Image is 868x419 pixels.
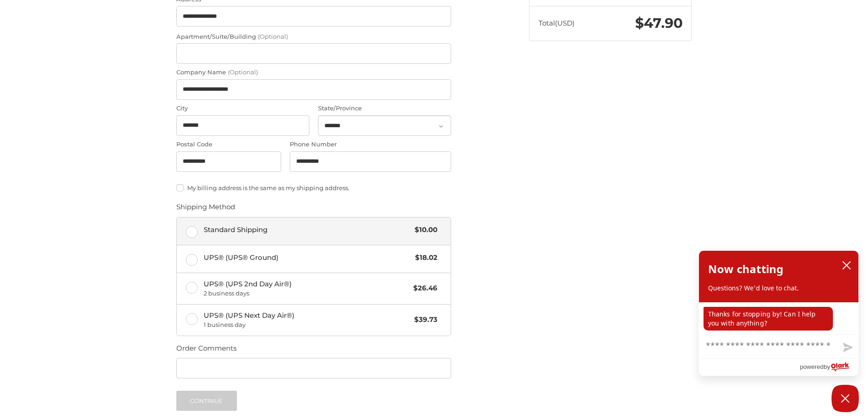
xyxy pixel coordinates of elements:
[800,361,823,372] span: powered
[839,259,854,272] button: close chatbox
[176,68,451,77] label: Company Name
[409,283,437,294] span: $26.46
[699,302,858,334] div: chat
[204,321,410,330] span: 1 business day
[204,225,411,235] span: Standard Shipping
[708,284,849,293] p: Questions? We'd love to chat.
[832,385,859,412] button: Close Chatbox
[176,391,237,411] button: Continue
[539,19,575,27] span: Total (USD)
[176,184,451,191] label: My billing address is the same as my shipping address.
[635,15,683,31] span: $47.90
[228,68,258,76] small: (Optional)
[699,250,859,376] div: olark chatbox
[176,32,451,41] label: Apartment/Suite/Building
[204,310,410,330] span: UPS® (UPS Next Day Air®)
[176,343,236,358] legend: Order Comments
[836,337,858,358] button: Send message
[290,140,451,149] label: Phone Number
[204,253,411,263] span: UPS® (UPS® Ground)
[318,104,451,113] label: State/Province
[410,225,437,235] span: $10.00
[176,140,281,149] label: Postal Code
[176,104,309,113] label: City
[708,260,783,278] h2: Now chatting
[704,307,833,331] p: Thanks for stopping by! Can I help you with anything?
[204,279,409,298] span: UPS® (UPS 2nd Day Air®)
[176,202,235,217] legend: Shipping Method
[824,361,830,372] span: by
[410,315,437,325] span: $39.73
[800,359,858,376] a: Powered by Olark
[411,253,437,263] span: $18.02
[258,33,288,40] small: (Optional)
[204,289,409,298] span: 2 business days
